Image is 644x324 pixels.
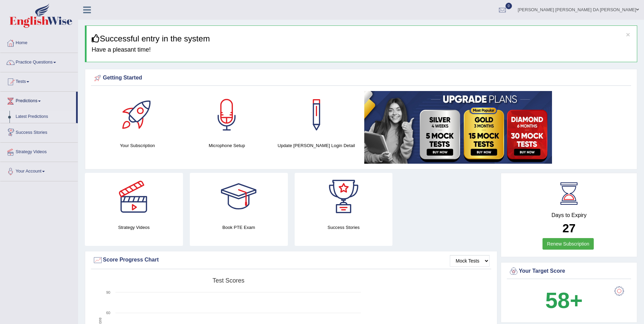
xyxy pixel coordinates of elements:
text: 90 [106,290,110,294]
a: Latest Predictions [13,111,76,123]
a: Home [0,34,78,51]
b: 27 [563,221,576,235]
h4: Update [PERSON_NAME] Login Detail [275,142,357,149]
h4: Days to Expiry [509,212,629,218]
div: Score Progress Chart [93,255,490,265]
img: small5.jpg [364,91,552,164]
a: Practice Questions [0,53,78,70]
a: Tests [0,72,78,89]
h3: Successful entry in the system [92,34,632,43]
h4: Have a pleasant time! [92,47,632,53]
a: Your Account [0,162,78,179]
b: 58+ [545,288,583,313]
div: Your Target Score [509,266,629,276]
tspan: Test scores [213,277,244,284]
a: Predictions [0,92,76,109]
a: Renew Subscription [542,238,594,250]
a: Strategy Videos [0,143,78,160]
h4: Book PTE Exam [190,224,288,231]
h4: Success Stories [295,224,393,231]
span: 0 [505,3,512,9]
div: Getting Started [93,73,629,83]
h4: Microphone Setup [185,142,268,149]
h4: Your Subscription [96,142,179,149]
h4: Strategy Videos [85,224,183,231]
text: 60 [106,311,110,315]
a: Success Stories [0,123,78,140]
button: × [626,31,630,38]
